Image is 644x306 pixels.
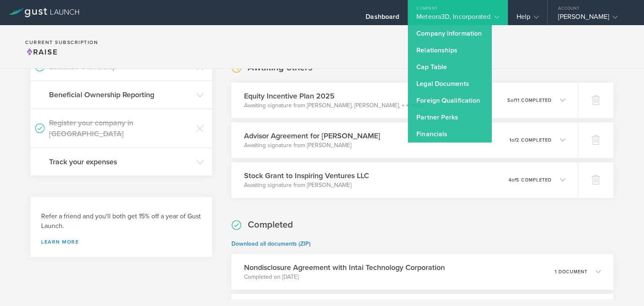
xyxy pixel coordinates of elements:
[512,137,516,143] em: of
[512,177,516,183] em: of
[244,91,425,101] h3: Equity Incentive Plan 2025
[366,13,399,25] div: Dashboard
[41,239,202,244] a: Learn more
[244,170,369,181] h3: Stock Grant to Inspiring Ventures LLC
[416,13,499,25] div: Meteora3D, Incorporated
[244,141,380,150] p: Awaiting signature from [PERSON_NAME]
[49,156,192,167] h3: Track your expenses
[25,47,58,57] span: Raise
[244,181,369,189] p: Awaiting signature from [PERSON_NAME]
[231,240,311,247] a: Download all documents (ZIP)
[558,13,629,25] div: [PERSON_NAME]
[244,101,425,110] p: Awaiting signature from [PERSON_NAME], [PERSON_NAME], + 4 more
[41,212,202,231] h3: Refer a friend and you'll both get 15% off a year of Gust Launch.
[507,98,552,103] p: 5 11 completed
[517,13,539,25] div: Help
[248,219,293,231] h2: Completed
[555,270,587,274] p: 1 document
[49,89,192,100] h3: Beneficial Ownership Reporting
[509,138,552,143] p: 1 2 completed
[25,40,98,45] h2: Current Subscription
[244,130,380,141] h3: Advisor Agreement for [PERSON_NAME]
[244,262,445,273] h3: Nondisclosure Agreement with Intai Technology Corporation
[509,178,552,182] p: 4 5 completed
[244,273,445,281] p: Completed on [DATE]
[511,98,515,103] em: of
[49,117,192,139] h3: Register your company in [GEOGRAPHIC_DATA]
